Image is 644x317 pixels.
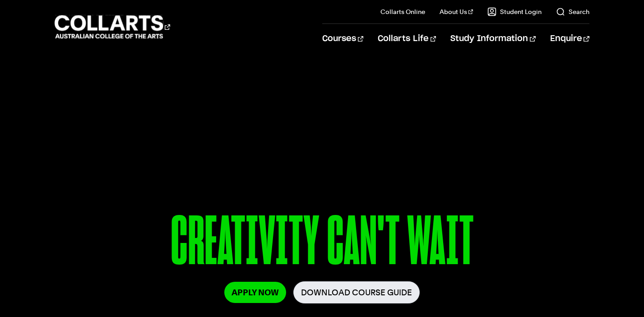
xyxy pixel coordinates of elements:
a: Collarts Life [378,24,436,54]
a: Collarts Online [380,7,425,16]
a: About Us [440,7,473,16]
a: Search [556,7,589,16]
a: Study Information [450,24,535,54]
div: Go to homepage [55,14,170,40]
a: Student Login [487,7,542,16]
p: CREATIVITY CAN'T WAIT [55,207,589,281]
a: Apply Now [224,282,286,303]
a: Courses [322,24,363,54]
a: Download Course Guide [293,281,420,303]
a: Enquire [550,24,589,54]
